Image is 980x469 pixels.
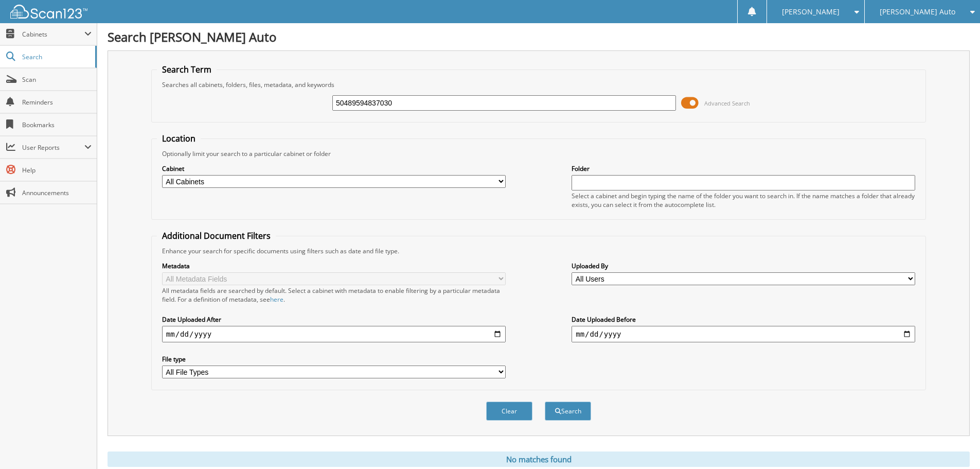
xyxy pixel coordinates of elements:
[108,28,970,45] h1: Search [PERSON_NAME] Auto
[572,164,915,173] label: Folder
[162,355,506,363] label: File type
[22,75,92,84] span: Scan
[22,120,92,129] span: Bookmarks
[22,98,92,107] span: Reminders
[157,149,920,158] div: Optionally limit your search to a particular cabinet or folder
[22,188,92,197] span: Announcements
[162,315,506,324] label: Date Uploaded After
[572,315,915,324] label: Date Uploaded Before
[157,80,920,89] div: Searches all cabinets, folders, files, metadata, and keywords
[572,326,915,342] input: end
[572,192,915,209] div: Select a cabinet and begin typing the name of the folder you want to search in. If the name match...
[157,133,201,144] legend: Location
[162,286,506,304] div: All metadata fields are searched by default. Select a cabinet with metadata to enable filtering b...
[162,326,506,342] input: start
[270,295,283,304] a: here
[157,247,920,255] div: Enhance your search for specific documents using filters such as date and file type.
[782,9,840,15] span: [PERSON_NAME]
[704,99,750,107] span: Advanced Search
[157,230,276,241] legend: Additional Document Filters
[486,402,532,421] button: Clear
[545,402,591,421] button: Search
[880,9,955,15] span: [PERSON_NAME] Auto
[162,164,506,173] label: Cabinet
[162,262,506,270] label: Metadata
[22,53,90,61] span: Search
[108,451,970,467] div: No matches found
[22,143,84,152] span: User Reports
[157,64,217,75] legend: Search Term
[22,166,92,175] span: Help
[22,30,84,39] span: Cabinets
[572,262,915,270] label: Uploaded By
[10,5,87,19] img: scan123-logo-white.svg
